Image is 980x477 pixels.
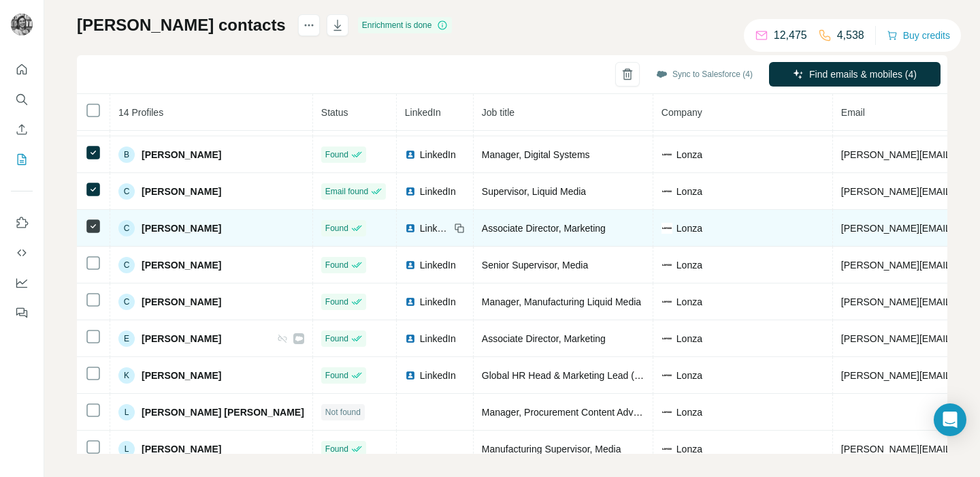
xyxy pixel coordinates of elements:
img: LinkedIn logo [405,333,416,344]
span: [PERSON_NAME] [142,332,221,345]
span: LinkedIn [420,258,456,272]
span: Status [321,107,348,118]
span: Found [325,296,348,308]
img: company-logo [661,149,672,160]
button: Use Surfe API [11,241,33,265]
div: C [118,294,135,310]
img: company-logo [661,370,672,381]
span: LinkedIn [420,221,450,235]
img: LinkedIn logo [405,149,416,160]
img: company-logo [661,186,672,197]
span: Find emails & mobiles (4) [809,67,917,81]
span: Job title [482,107,514,118]
span: Supervisor, Liquid Media [482,186,586,197]
img: LinkedIn logo [405,370,416,381]
span: LinkedIn [420,185,456,198]
span: LinkedIn [420,295,456,309]
span: LinkedIn [420,369,456,382]
span: Found [325,222,348,234]
img: LinkedIn logo [405,296,416,307]
span: Lonza [676,405,702,419]
span: [PERSON_NAME] [142,369,221,382]
button: actions [298,14,320,36]
span: Associate Director, Marketing [482,223,606,234]
button: Enrich CSV [11,117,33,142]
span: [PERSON_NAME] [142,221,221,235]
span: [PERSON_NAME] [PERSON_NAME] [142,405,304,419]
h1: [PERSON_NAME] contacts [77,14,286,36]
img: company-logo [661,333,672,344]
span: [PERSON_NAME] [142,442,221,456]
button: Find emails & mobiles (4) [769,62,941,87]
button: Sync to Salesforce (4) [647,64,762,84]
span: Found [325,333,348,345]
div: B [118,147,135,163]
span: Found [325,149,348,161]
span: Global HR Head & Marketing Lead (Chi, [GEOGRAPHIC_DATA]) [482,370,756,381]
img: LinkedIn logo [405,260,416,271]
div: Open Intercom Messenger [934,403,966,436]
div: C [118,257,135,273]
span: Lonza [676,148,702,161]
button: My lists [11,147,33,172]
span: Found [325,369,348,382]
img: company-logo [661,444,672,455]
span: Lonza [676,221,702,235]
span: LinkedIn [420,332,456,345]
button: Quick start [11,57,33,82]
span: [PERSON_NAME] [142,185,221,198]
div: K [118,367,135,384]
span: Found [325,443,348,455]
span: Senior Supervisor, Media [482,260,588,271]
button: Buy credits [887,26,950,45]
button: Search [11,87,33,112]
span: Manager, Procurement Content Advisory [482,407,653,418]
img: company-logo [661,407,672,418]
span: Lonza [676,332,702,345]
button: Use Surfe on LinkedIn [11,211,33,235]
img: company-logo [661,296,672,307]
img: Avatar [11,14,33,35]
span: Associate Director, Marketing [482,333,606,344]
span: Manufacturing Supervisor, Media [482,444,621,455]
span: Email found [325,185,368,198]
button: Feedback [11,301,33,325]
div: C [118,220,135,236]
p: 4,538 [837,27,864,44]
div: L [118,441,135,457]
span: Manager, Manufacturing Liquid Media [482,296,641,307]
div: L [118,404,135,420]
img: company-logo [661,260,672,271]
img: company-logo [661,223,672,234]
img: LinkedIn logo [405,223,416,234]
span: Lonza [676,258,702,272]
span: Lonza [676,369,702,382]
span: LinkedIn [420,148,456,161]
span: [PERSON_NAME] [142,148,221,161]
span: Lonza [676,295,702,309]
span: 14 Profiles [118,107,163,118]
span: Found [325,259,348,271]
img: LinkedIn logo [405,186,416,197]
span: [PERSON_NAME] [142,295,221,309]
span: Company [661,107,702,118]
span: Lonza [676,185,702,198]
button: Dashboard [11,271,33,295]
div: E [118,330,135,347]
p: 12,475 [774,27,807,44]
span: LinkedIn [405,107,441,118]
span: Email [841,107,865,118]
span: Manager, Digital Systems [482,149,590,160]
span: Lonza [676,442,702,456]
span: [PERSON_NAME] [142,258,221,272]
div: C [118,183,135,200]
div: Enrichment is done [358,17,453,33]
span: Not found [325,406,361,418]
